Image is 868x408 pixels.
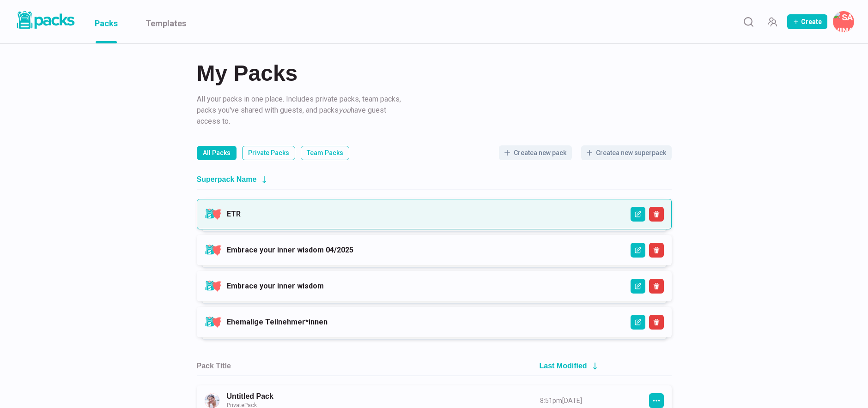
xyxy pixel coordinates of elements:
[197,175,257,184] h2: Superpack Name
[631,243,645,258] button: Edit
[739,12,758,31] button: Search
[248,148,289,158] p: Private Packs
[649,207,664,222] button: Delete Superpack
[203,148,231,158] p: All Packs
[14,9,76,34] a: Packs logo
[197,361,231,370] h2: Pack Title
[307,148,343,158] p: Team Packs
[14,9,76,31] img: Packs logo
[499,145,572,160] button: Createa new pack
[197,94,405,127] p: All your packs in one place. Includes private packs, team packs, packs you've shared with guests,...
[649,243,664,258] button: Delete Superpack
[649,279,664,294] button: Delete Superpack
[339,106,351,114] i: you
[631,279,645,294] button: Edit
[649,315,664,330] button: Delete Superpack
[763,12,782,31] button: Manage Team Invites
[631,315,645,330] button: Edit
[581,145,672,160] button: Createa new superpack
[631,207,645,222] button: Edit
[833,11,854,32] button: Savina Tilmann
[787,14,827,29] button: Create Pack
[540,361,587,370] h2: Last Modified
[197,62,672,84] h2: My Packs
